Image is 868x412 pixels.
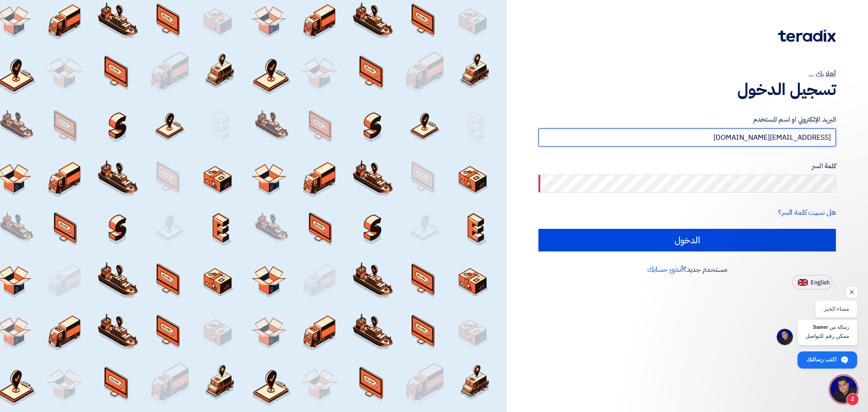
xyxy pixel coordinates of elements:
span: رسالة من [830,325,849,330]
a: أنشئ حسابك [647,264,683,275]
input: الدخول [538,229,836,251]
span: اكتب رسالتك [807,352,836,368]
span: 2 [846,393,859,406]
span: Samer [813,325,828,330]
span: مساء الخير [824,305,849,313]
span: ممكن رقم للتواصل [806,332,849,341]
img: en-US.png [798,279,808,286]
button: English [793,275,832,289]
label: البريد الإلكتروني او اسم المستخدم [538,114,836,125]
label: كلمة السر [538,161,836,171]
a: دردشة مفتوحة [830,376,857,403]
img: Teradix logo [778,29,836,42]
span: English [811,279,830,286]
input: أدخل بريد العمل الإلكتروني او اسم المستخدم الخاص بك ... [538,128,836,147]
h1: تسجيل الدخول [538,80,836,99]
div: أهلا بك ... [538,69,836,80]
a: هل نسيت كلمة السر؟ [778,207,836,218]
div: مستخدم جديد؟ [538,264,836,275]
